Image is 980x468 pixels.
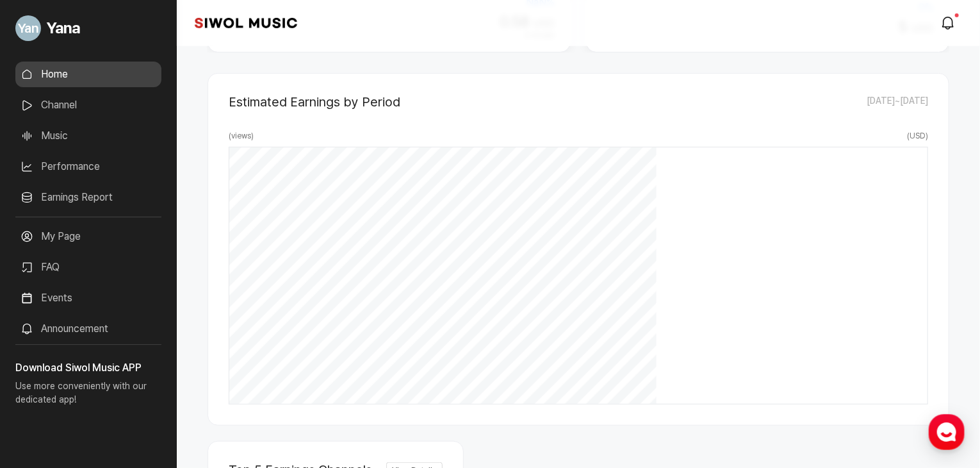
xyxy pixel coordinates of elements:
a: Announcement [15,316,161,342]
a: Performance [15,154,161,180]
span: ( USD ) [907,130,928,142]
span: [DATE] ~ [DATE] [867,94,928,110]
a: Earnings Report [15,185,161,210]
a: Home [15,62,161,87]
span: ( views ) [229,130,254,142]
a: Home [4,362,85,394]
a: Settings [165,362,246,394]
h3: Download Siwol Music APP [15,360,161,376]
h2: Estimated Earnings by Period [229,94,400,110]
a: Events [15,285,161,311]
a: FAQ [15,255,161,280]
a: Channel [15,92,161,118]
p: Use more conveniently with our dedicated app! [15,376,161,417]
a: modal.notifications [936,10,962,36]
a: Go to My Profile [15,10,161,46]
span: Settings [190,381,221,391]
span: Home [33,381,55,391]
span: Yana [46,17,80,40]
span: Messages [106,381,144,392]
a: My Page [15,224,161,249]
a: Messages [85,362,165,394]
a: Music [15,123,161,149]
